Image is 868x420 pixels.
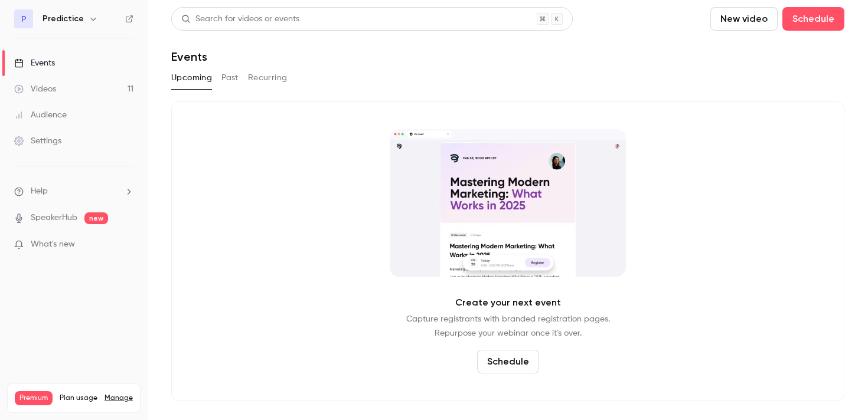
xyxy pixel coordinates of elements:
span: Help [31,185,48,198]
span: Plan usage [60,393,97,403]
span: What's new [31,238,75,251]
button: Past [221,68,239,87]
button: Recurring [248,68,288,87]
div: Settings [14,135,61,147]
h6: Predictice [43,13,84,25]
a: Manage [105,393,133,403]
div: Audience [14,109,67,121]
p: Capture registrants with branded registration pages. Repurpose your webinar once it's over. [406,312,610,340]
div: Search for videos or events [181,13,299,25]
span: P [21,13,27,25]
iframe: Noticeable Trigger [119,239,133,250]
span: new [84,212,108,224]
p: Create your next event [455,296,561,310]
button: Upcoming [171,68,212,87]
button: Schedule [477,350,539,373]
button: New video [710,7,778,31]
h1: Events [171,50,207,64]
div: Videos [14,83,56,95]
div: Events [14,57,55,69]
span: Premium [15,391,53,405]
a: SpeakerHub [31,212,77,224]
li: help-dropdown-opener [14,185,133,198]
button: Schedule [782,7,844,31]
